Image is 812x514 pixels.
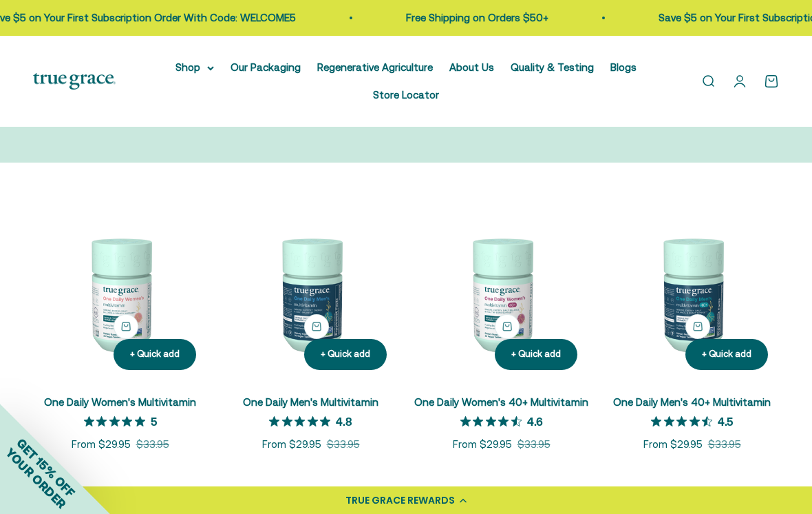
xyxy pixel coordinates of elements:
compare-at-price: $33.95 [517,436,551,453]
a: About Us [449,61,494,73]
a: Quality & Testing [511,61,594,73]
button: + Quick add [304,314,329,339]
button: + Quick add [685,339,768,370]
a: One Daily Women's 40+ Multivitamin [414,396,588,408]
p: 4.8 [336,414,352,428]
p: 4.5 [718,414,733,428]
p: 5 [151,414,157,428]
summary: Shop [175,59,214,76]
span: 4.6 out of 5 stars rating in total 25 reviews. [460,412,527,431]
compare-at-price: $33.95 [708,436,741,453]
span: YOUR ORDER [3,445,69,511]
div: TRUE GRACE REWARDS [345,493,455,508]
a: Store Locator [373,89,439,101]
button: + Quick add [304,339,387,370]
a: One Daily Men's 40+ Multivitamin [613,396,771,408]
div: + Quick add [130,347,180,362]
a: Free Shipping on Orders $50+ [405,12,548,23]
button: + Quick add [685,314,710,339]
p: 4.6 [527,414,543,428]
button: + Quick add [495,314,520,339]
a: One Daily Women's Multivitamin [44,396,196,408]
div: + Quick add [321,347,370,362]
div: + Quick add [702,347,751,362]
sale-price: From $29.95 [453,436,512,453]
button: + Quick add [495,339,577,370]
a: Blogs [610,61,637,73]
compare-at-price: $33.95 [327,436,360,453]
div: + Quick add [511,347,561,362]
img: Daily Multivitamin for Immune Support, Energy, Daily Balance, and Healthy Bone Support* Vitamin A... [414,207,588,381]
span: GET 15% OFF [14,435,78,500]
sale-price: From $29.95 [643,436,703,453]
span: 4.8 out of 5 stars rating in total 6 reviews. [269,412,336,431]
img: We select ingredients that play a concrete role in true health, and we include them at effective ... [33,207,207,381]
img: One Daily Men's Multivitamin [224,207,398,381]
button: + Quick add [114,339,196,370]
span: 4.5 out of 5 stars rating in total 4 reviews. [651,412,718,431]
a: One Daily Men's Multivitamin [243,396,378,408]
img: One Daily Men's 40+ Multivitamin [605,207,779,381]
compare-at-price: $33.95 [136,436,169,453]
sale-price: From $29.95 [262,436,321,453]
span: 5 out of 5 stars rating in total 12 reviews. [84,412,151,431]
a: Our Packaging [231,61,301,73]
button: + Quick add [114,314,138,339]
a: Regenerative Agriculture [317,61,433,73]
